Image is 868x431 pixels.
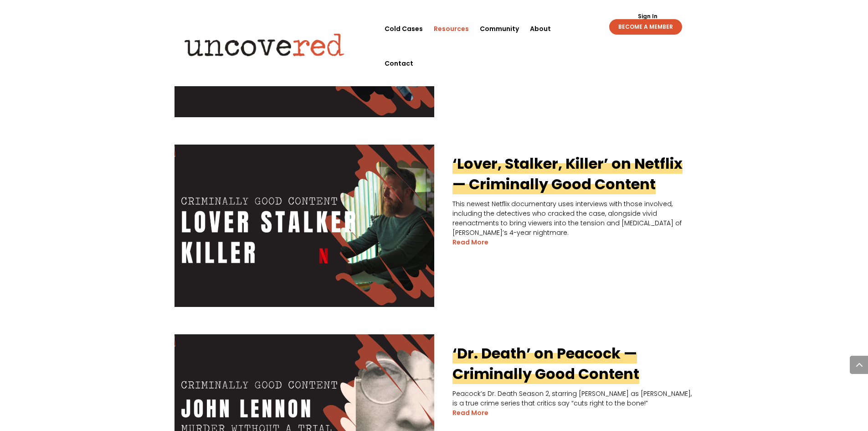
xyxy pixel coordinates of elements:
a: Community [480,11,519,46]
a: Sign In [633,14,663,19]
a: About [530,11,551,46]
p: Peacock’s Dr. Death Season 2, starring [PERSON_NAME] as [PERSON_NAME], is a true crime series tha... [175,389,694,408]
a: Cold Cases [385,11,423,46]
a: ‘Lover, Stalker, Killer’ on Netflix — Criminally Good Content [452,153,683,194]
a: Contact [385,46,413,81]
a: Resources [434,11,469,46]
img: Uncovered logo [177,27,352,62]
a: ‘Dr. Death’ on Peacock — Criminally Good Content [452,343,639,384]
a: read more [452,238,488,247]
a: read more [452,408,488,418]
a: BECOME A MEMBER [609,19,682,35]
p: This newest Netflix documentary uses interviews with those involved, including the detectives who... [175,199,694,238]
img: ‘Lover, Stalker, Killer’ on Netflix — Criminally Good Content [175,145,434,307]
